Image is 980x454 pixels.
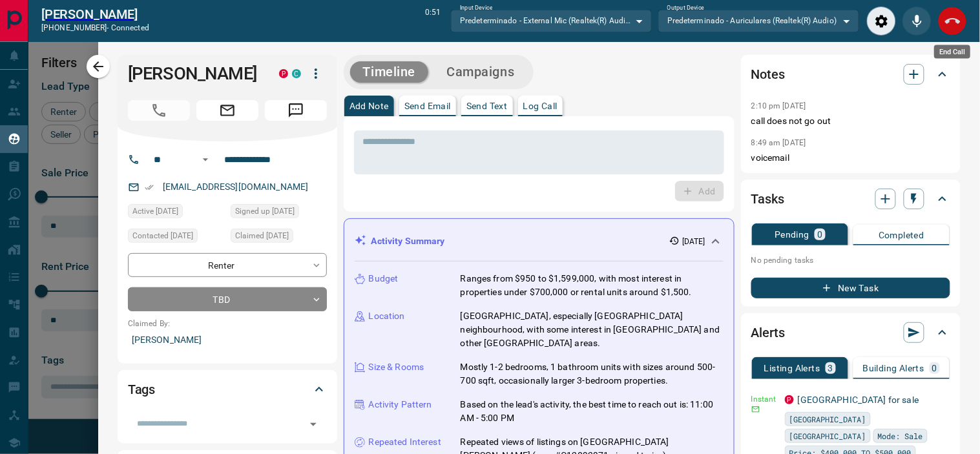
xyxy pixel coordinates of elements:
[523,101,558,110] p: Log Call
[878,429,923,442] span: Mode: Sale
[461,309,724,350] p: [GEOGRAPHIC_DATA], especially [GEOGRAPHIC_DATA] neighbourhood, with some interest in [GEOGRAPHIC_...
[304,415,322,433] button: Open
[460,4,493,12] label: Input Device
[902,6,932,36] div: Mute
[751,393,777,405] p: Instant
[145,183,154,192] svg: Email Verified
[128,329,327,351] p: [PERSON_NAME]
[128,379,155,400] h2: Tags
[163,181,309,192] a: [EMAIL_ADDRESS][DOMAIN_NAME]
[934,45,970,59] div: End Call
[461,360,724,387] p: Mostly 1-2 bedrooms, 1 bathroom units with sizes around 500-700 sqft, occasionally larger 3-bedro...
[41,22,149,34] p: [PHONE_NUMBER] -
[425,6,441,36] p: 0:51
[879,231,924,240] p: Completed
[128,63,260,84] h1: [PERSON_NAME]
[751,138,806,147] p: 8:49 am [DATE]
[751,189,784,209] h2: Tasks
[369,309,405,323] p: Location
[41,6,149,22] h2: [PERSON_NAME]
[785,395,794,404] div: property.ca
[461,398,724,425] p: Based on the lead's activity, the best time to reach out is: 11:00 AM - 5:00 PM
[198,152,213,167] button: Open
[128,287,327,311] div: TBD
[789,429,866,442] span: [GEOGRAPHIC_DATA]
[371,234,445,248] p: Activity Summary
[466,101,508,110] p: Send Text
[751,317,950,348] div: Alerts
[751,59,950,90] div: Notes
[751,101,806,110] p: 2:10 pm [DATE]
[817,230,822,239] p: 0
[128,374,327,405] div: Tags
[932,364,937,373] p: 0
[196,100,258,121] span: Email
[867,6,896,36] div: Audio Settings
[355,229,724,253] div: Activity Summary[DATE]
[128,253,327,277] div: Renter
[235,229,289,242] span: Claimed [DATE]
[369,272,399,285] p: Budget
[938,6,967,36] div: End Call
[279,69,288,78] div: property.ca
[751,322,785,343] h2: Alerts
[751,114,950,128] p: call does not go out
[265,100,327,121] span: Message
[751,151,950,165] p: voicemail
[132,205,178,218] span: Active [DATE]
[235,205,295,218] span: Signed up [DATE]
[111,23,149,32] span: connected
[863,364,924,373] p: Building Alerts
[751,278,950,298] button: New Task
[132,229,193,242] span: Contacted [DATE]
[369,360,424,374] p: Size & Rooms
[350,61,429,83] button: Timeline
[751,64,785,85] h2: Notes
[461,272,724,299] p: Ranges from $950 to $1,599,000, with most interest in properties under $700,000 or rental units a...
[751,183,950,214] div: Tasks
[128,100,190,121] span: Call
[292,69,301,78] div: condos.ca
[682,236,705,247] p: [DATE]
[369,435,441,449] p: Repeated Interest
[828,364,833,373] p: 3
[404,101,451,110] p: Send Email
[764,364,820,373] p: Listing Alerts
[433,61,527,83] button: Campaigns
[128,229,224,247] div: Sat Apr 12 2025
[751,251,950,270] p: No pending tasks
[369,398,432,411] p: Activity Pattern
[751,405,760,414] svg: Email
[775,230,809,239] p: Pending
[667,4,704,12] label: Output Device
[231,229,327,247] div: Fri Sep 06 2024
[349,101,389,110] p: Add Note
[128,318,327,329] p: Claimed By:
[658,10,859,32] div: Predeterminado - Auriculares (Realtek(R) Audio)
[451,10,652,32] div: Predeterminado - External Mic (Realtek(R) Audio)
[789,413,866,426] span: [GEOGRAPHIC_DATA]
[231,204,327,222] div: Fri Sep 06 2024
[798,395,919,405] a: [GEOGRAPHIC_DATA] for sale
[128,204,224,222] div: Thu Sep 11 2025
